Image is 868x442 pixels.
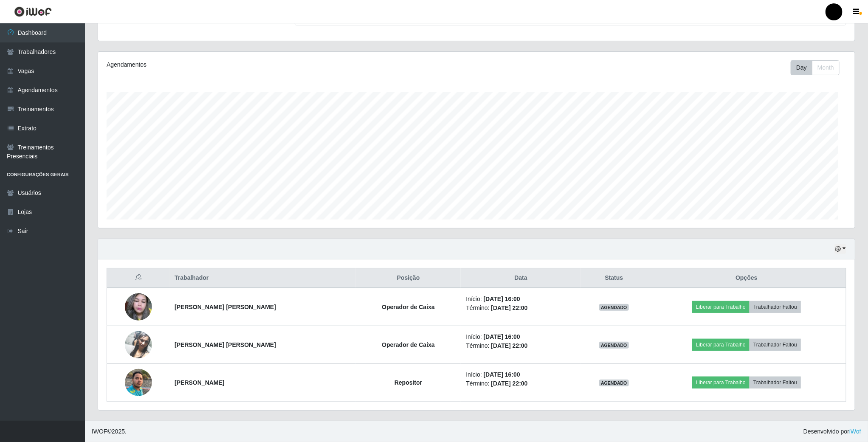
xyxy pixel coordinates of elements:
[491,342,528,349] time: [DATE] 22:00
[92,428,107,435] span: IWOF
[466,379,575,388] li: Término:
[599,342,629,349] span: AGENDADO
[692,339,750,351] button: Liberar para Trabalho
[356,268,461,288] th: Posição
[692,377,750,389] button: Liberar para Trabalho
[484,371,520,378] time: [DATE] 16:00
[466,332,575,341] li: Início:
[125,364,152,400] img: 1745240566568.jpeg
[92,427,127,436] span: © 2025 .
[791,60,812,75] button: Day
[750,301,801,313] button: Trabalhador Faltou
[599,304,629,311] span: AGENDADO
[14,6,52,17] img: CoreUI Logo
[125,321,152,369] img: 1728657524685.jpeg
[169,268,356,288] th: Trabalhador
[750,377,801,389] button: Trabalhador Faltou
[466,370,575,379] li: Início:
[581,268,647,288] th: Status
[484,296,520,302] time: [DATE] 16:00
[484,333,520,340] time: [DATE] 16:00
[849,428,861,435] a: iWof
[125,289,152,325] img: 1634907805222.jpeg
[491,380,528,387] time: [DATE] 22:00
[791,60,840,75] div: First group
[812,60,840,75] button: Month
[175,341,276,348] strong: [PERSON_NAME] [PERSON_NAME]
[466,341,575,350] li: Término:
[466,304,575,312] li: Término:
[395,379,422,386] strong: Repositor
[647,268,846,288] th: Opções
[750,339,801,351] button: Trabalhador Faltou
[461,268,581,288] th: Data
[382,304,435,310] strong: Operador de Caixa
[107,60,407,69] div: Agendamentos
[175,304,276,310] strong: [PERSON_NAME] [PERSON_NAME]
[175,379,224,386] strong: [PERSON_NAME]
[382,341,435,348] strong: Operador de Caixa
[692,301,750,313] button: Liberar para Trabalho
[599,380,629,386] span: AGENDADO
[791,60,846,75] div: Toolbar with button groups
[491,304,528,311] time: [DATE] 22:00
[803,427,861,436] span: Desenvolvido por
[466,295,575,304] li: Início:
